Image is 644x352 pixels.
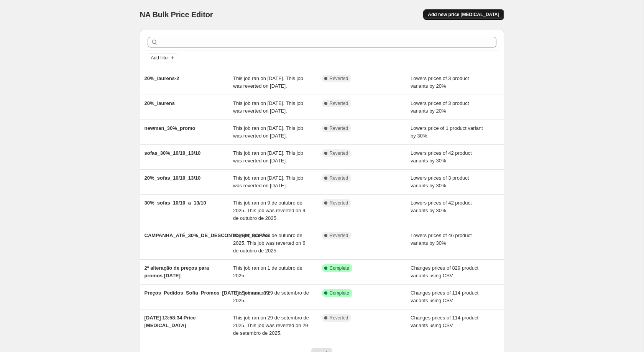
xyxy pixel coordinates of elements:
[145,175,201,181] span: 20%_sofas_10/10_13/10
[330,315,348,321] span: Reverted
[330,75,348,82] span: Reverted
[411,175,469,188] span: Lowers prices of 3 product variants by 30%
[145,150,201,156] span: sofas_30%_10/10_13/10
[151,55,169,61] span: Add filter
[411,125,483,139] span: Lowers price of 1 product variant by 30%
[140,10,213,19] span: NA Bulk Price Editor
[145,100,175,106] span: 20%_laurens
[330,175,348,181] span: Reverted
[233,200,305,221] span: This job ran on 9 de outubro de 2025. This job was reverted on 9 de outubro de 2025.
[411,150,472,164] span: Lowers prices of 42 product variants by 30%
[233,175,303,188] span: This job ran on [DATE]. This job was reverted on [DATE].
[330,150,348,156] span: Reverted
[145,265,209,278] span: 2ª alteração de preços para promos [DATE]
[428,11,499,18] span: Add new price [MEDICAL_DATA]
[233,125,303,139] span: This job ran on [DATE]. This job was reverted on [DATE].
[233,100,303,114] span: This job ran on [DATE]. This job was reverted on [DATE].
[330,125,348,131] span: Reverted
[423,9,504,20] button: Add new price [MEDICAL_DATA]
[145,125,195,131] span: newman_30%_promo
[145,75,179,81] span: 20%_laurens-2
[233,232,305,254] span: This job ran on 3 de outubro de 2025. This job was reverted on 6 de outubro de 2025.
[145,290,269,296] span: Preços_Pedidos_Sofia_Promos_[DATE]_Semana_39
[411,200,472,213] span: Lowers prices of 42 product variants by 30%
[233,75,303,89] span: This job ran on [DATE]. This job was reverted on [DATE].
[233,315,309,336] span: This job ran on 29 de setembro de 2025. This job was reverted on 29 de setembro de 2025.
[145,200,206,206] span: 30%_sofas_10/10_a_13/10
[330,265,349,271] span: Complete
[411,265,478,278] span: Changes prices of 829 product variants using CSV
[411,75,469,89] span: Lowers prices of 3 product variants by 20%
[148,53,178,62] button: Add filter
[330,100,348,106] span: Reverted
[233,150,303,164] span: This job ran on [DATE]. This job was reverted on [DATE].
[411,290,478,303] span: Changes prices of 114 product variants using CSV
[411,100,469,114] span: Lowers prices of 3 product variants by 20%
[145,232,269,238] span: CAMPANHA_ATÉ_30%_DE_DESCONTO_EM_SOFÁS
[330,232,348,239] span: Reverted
[233,265,302,278] span: This job ran on 1 de outubro de 2025.
[330,200,348,206] span: Reverted
[411,232,472,246] span: Lowers prices of 46 product variants by 30%
[411,315,478,328] span: Changes prices of 114 product variants using CSV
[330,290,349,296] span: Complete
[233,290,309,303] span: This job ran on 29 de setembro de 2025.
[145,315,196,328] span: [DATE] 13:58:34 Price [MEDICAL_DATA]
